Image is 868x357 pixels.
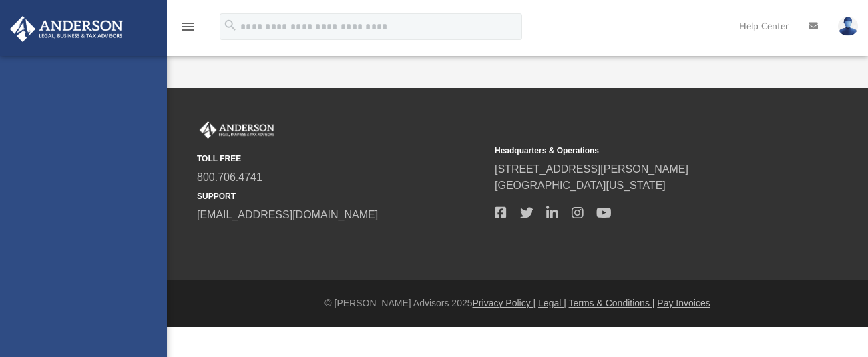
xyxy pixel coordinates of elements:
[180,25,196,35] a: menu
[6,16,127,42] img: Anderson Advisors Platinum Portal
[197,190,485,202] small: SUPPORT
[197,121,277,139] img: Anderson Advisors Platinum Portal
[495,180,666,191] a: [GEOGRAPHIC_DATA][US_STATE]
[838,17,858,36] img: User Pic
[538,298,566,308] a: Legal |
[167,296,868,310] div: © [PERSON_NAME] Advisors 2025
[657,298,710,308] a: Pay Invoices
[180,19,196,35] i: menu
[473,298,536,308] a: Privacy Policy |
[495,163,688,175] a: [STREET_ADDRESS][PERSON_NAME]
[197,153,485,165] small: TOLL FREE
[569,298,655,308] a: Terms & Conditions |
[197,171,262,183] a: 800.706.4741
[197,209,378,220] a: [EMAIL_ADDRESS][DOMAIN_NAME]
[223,18,238,33] i: search
[495,145,783,157] small: Headquarters & Operations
